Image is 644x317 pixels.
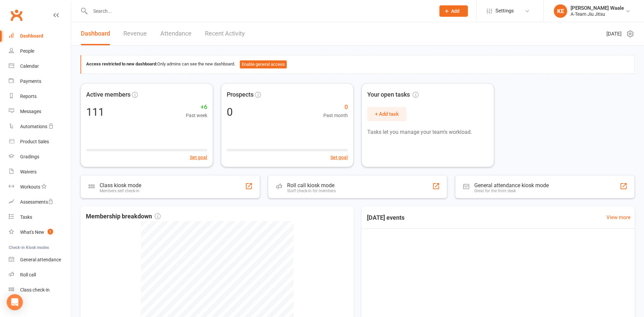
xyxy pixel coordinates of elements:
a: Waivers [9,164,71,179]
span: 1 [48,229,53,234]
div: Payments [20,78,41,84]
div: Workouts [20,184,40,190]
span: Prospects [227,90,254,100]
div: Open Intercom Messenger [7,294,23,310]
a: Automations [9,119,71,134]
div: Automations [20,124,47,129]
span: Settings [495,3,514,18]
a: What's New1 [9,225,71,240]
div: Assessments [20,199,53,205]
div: Class check-in [20,287,50,293]
div: Staff check-in for members [287,189,336,193]
input: Search... [88,6,431,16]
a: Payments [9,74,71,89]
div: 111 [86,107,104,117]
a: Attendance [160,22,192,45]
div: Members self check-in [100,189,141,193]
div: Gradings [20,154,39,159]
div: Roll call kiosk mode [287,182,336,189]
div: Waivers [20,169,37,174]
div: KE [554,4,567,18]
a: Assessments [9,195,71,210]
a: Clubworx [8,7,25,23]
span: +6 [186,102,207,112]
button: Add [439,5,468,17]
div: Messages [20,109,41,114]
div: Roll call [20,272,36,277]
span: Past month [323,112,348,119]
div: Great for the front desk [474,189,549,193]
button: Set goal [330,154,348,161]
span: Add [451,8,460,14]
button: Set goal [190,154,207,161]
div: Tasks [20,214,32,220]
div: General attendance kiosk mode [474,182,549,188]
a: View more [606,213,631,221]
a: Workouts [9,179,71,195]
div: [PERSON_NAME] Waale [571,5,624,11]
div: Class kiosk mode [100,182,141,189]
a: Roll call [9,267,71,282]
a: Messages [9,104,71,119]
a: Gradings [9,149,71,164]
a: Dashboard [9,29,71,44]
div: Reports [20,94,37,99]
span: Ground Gremlins (Kids 4-6) [367,251,512,260]
a: General attendance kiosk mode [9,252,71,267]
button: Enable general access [240,60,287,68]
h3: [DATE] events [362,212,410,224]
span: [DATE] [606,30,622,38]
span: Membership breakdown [86,212,161,221]
span: Past week [186,112,207,119]
div: General attendance [20,257,61,262]
a: Recent Activity [205,22,245,45]
div: Calendar [20,63,39,69]
div: 0 [227,107,233,117]
strong: Access restricted to new dashboard: [86,61,157,66]
p: Tasks let you manage your team's workload. [367,128,488,137]
div: What's New [20,229,44,235]
a: People [9,44,71,59]
a: Revenue [123,22,147,45]
a: Reports [9,89,71,104]
span: Active members [86,90,130,100]
a: Dashboard [81,22,110,45]
span: 0 [323,102,348,112]
span: Your open tasks [367,90,419,100]
div: People [20,48,34,54]
a: Product Sales [9,134,71,149]
div: Only admins can see the new dashboard. [86,60,629,68]
button: + Add task [367,107,407,121]
span: 3:45PM - 4:25PM | [PERSON_NAME] Waale | A-Team Jiu Jitsu Main Mat [367,261,512,268]
div: Product Sales [20,139,49,144]
div: A-Team Jiu Jitsu [571,11,624,17]
a: Calendar [9,59,71,74]
span: 0 / 30 attendees [598,256,629,263]
a: Tasks [9,210,71,225]
div: Dashboard [20,33,43,39]
a: Class kiosk mode [9,282,71,298]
